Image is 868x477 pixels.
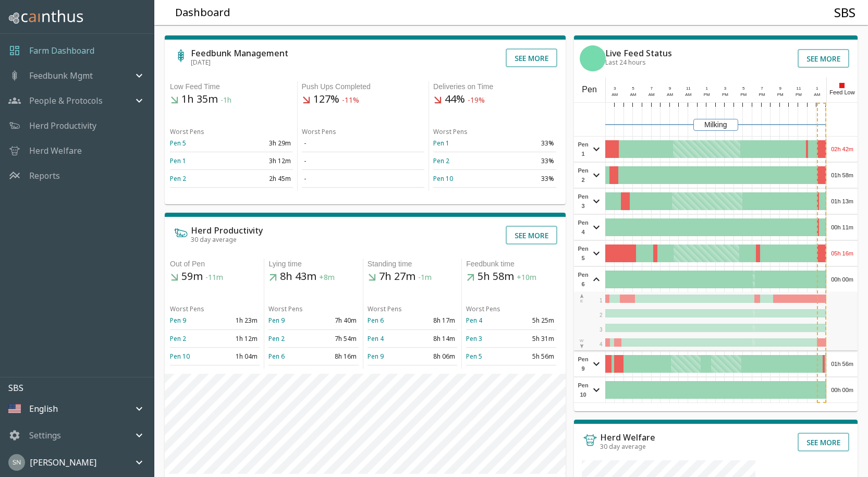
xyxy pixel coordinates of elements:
[170,334,186,343] a: Pen 2
[170,316,186,325] a: Pen 9
[827,267,858,292] div: 00h 00m
[577,381,590,399] span: Pen 10
[827,351,858,376] div: 01h 56m
[630,92,637,97] span: AM
[466,316,482,325] a: Pen 4
[433,127,468,136] span: Worst Pens
[702,85,712,92] div: 1
[798,49,849,68] button: See more
[170,304,204,313] span: Worst Pens
[605,58,646,67] span: Last 24 hours
[368,270,457,284] h5: 7h 27m
[757,85,767,92] div: 7
[221,95,231,105] span: -1h
[511,347,556,365] td: 5h 56m
[268,270,358,284] h5: 8h 43m
[205,273,223,283] span: -11m
[191,235,237,244] span: 30 day average
[466,334,482,343] a: Pen 3
[827,215,858,240] div: 00h 11m
[433,156,449,165] a: Pen 2
[268,259,358,270] div: Lying time
[29,402,58,415] p: English
[170,81,293,92] div: Low Feed Time
[704,92,710,97] span: PM
[268,334,285,343] a: Pen 2
[600,341,603,347] span: 4
[665,85,675,92] div: 9
[268,352,285,361] a: Pen 6
[495,134,556,152] td: 33%
[170,127,204,136] span: Worst Pens
[577,166,590,185] span: Pen 2
[511,329,556,347] td: 5h 31m
[30,456,96,469] p: [PERSON_NAME]
[342,95,359,105] span: -11%
[827,163,858,188] div: 01h 58m
[314,312,359,329] td: 7h 40m
[191,226,263,235] h6: Herd Productivity
[215,312,260,329] td: 1h 23m
[629,85,638,92] div: 5
[577,354,590,373] span: Pen 9
[170,139,186,148] a: Pen 5
[827,189,858,214] div: 01h 13m
[191,58,211,67] span: [DATE]
[466,270,556,284] h5: 5h 58m
[29,169,60,182] a: Reports
[302,134,425,152] td: -
[647,85,656,92] div: 7
[29,144,82,157] p: Herd Welfare
[29,44,94,57] p: Farm Dashboard
[433,92,556,107] h5: 44%
[827,377,858,402] div: 00h 00m
[170,156,186,165] a: Pen 1
[796,92,802,97] span: PM
[506,48,557,67] button: See more
[368,316,384,325] a: Pen 6
[826,77,858,102] div: Feed Low
[231,134,293,152] td: 3h 29m
[29,69,93,82] p: Feedbunk Mgmt
[722,92,728,97] span: PM
[368,334,384,343] a: Pen 4
[685,92,691,97] span: AM
[468,95,485,105] span: -19%
[29,119,96,132] a: Herd Productivity
[368,259,457,270] div: Standing time
[577,244,590,263] span: Pen 5
[29,94,103,107] p: People & Protocols
[600,312,603,318] span: 2
[302,92,425,107] h5: 127%
[600,442,646,451] span: 30 day average
[314,329,359,347] td: 7h 54m
[191,49,288,57] h6: Feedbunk Management
[29,429,61,442] p: Settings
[495,170,556,188] td: 33%
[574,77,605,102] div: Pen
[777,92,784,97] span: PM
[319,273,335,283] span: +8m
[776,85,785,92] div: 9
[798,433,849,451] button: See more
[649,92,655,97] span: AM
[506,226,557,244] button: See more
[495,152,556,170] td: 33%
[302,81,425,92] div: Push Ups Completed
[302,152,425,170] td: -
[466,304,500,313] span: Worst Pens
[600,433,655,442] h6: Herd Welfare
[612,92,618,97] span: AM
[579,338,584,349] div: W
[418,273,432,283] span: -1m
[170,92,293,107] h5: 1h 35m
[8,454,25,471] img: 45cffdf61066f8072b93f09263145446
[170,270,260,284] h5: 59m
[610,85,619,92] div: 3
[368,352,384,361] a: Pen 9
[466,259,556,270] div: Feedbunk time
[412,312,457,329] td: 8h 17m
[684,85,693,92] div: 11
[412,347,457,365] td: 8h 06m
